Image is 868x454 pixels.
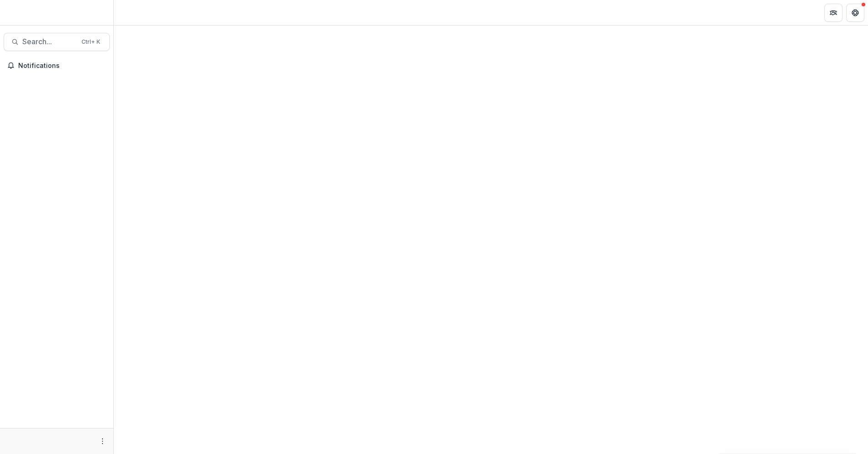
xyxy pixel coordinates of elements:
[22,37,76,46] span: Search...
[18,62,106,70] span: Notifications
[846,4,864,22] button: Get Help
[80,37,102,47] div: Ctrl + K
[4,58,110,73] button: Notifications
[117,6,156,19] nav: breadcrumb
[4,33,110,51] button: Search...
[824,4,842,22] button: Partners
[97,436,108,447] button: More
